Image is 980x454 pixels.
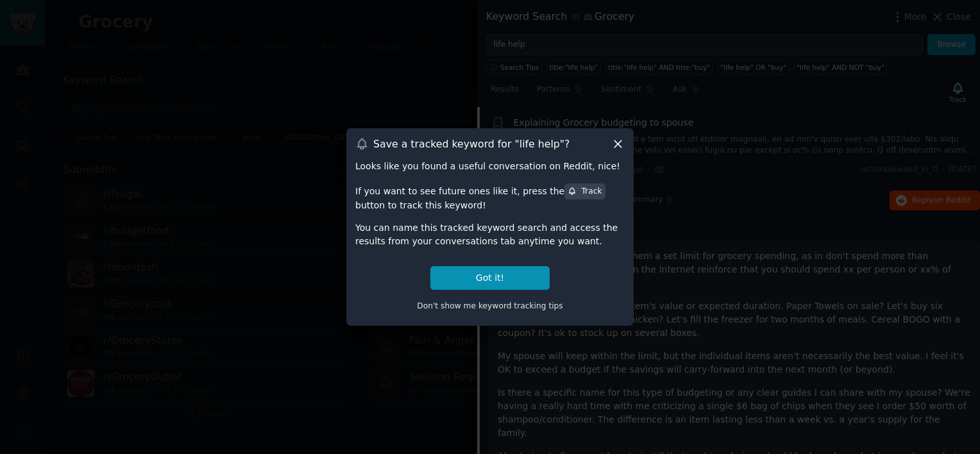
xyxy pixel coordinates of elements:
div: You can name this tracked keyword search and access the results from your conversations tab anyti... [355,221,625,248]
div: Track [568,186,602,198]
button: Got it! [430,266,550,290]
div: Looks like you found a useful conversation on Reddit, nice! [355,160,625,173]
span: Don't show me keyword tracking tips [417,301,563,310]
h3: Save a tracked keyword for " life help "? [373,137,570,151]
div: If you want to see future ones like it, press the button to track this keyword! [355,182,625,212]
